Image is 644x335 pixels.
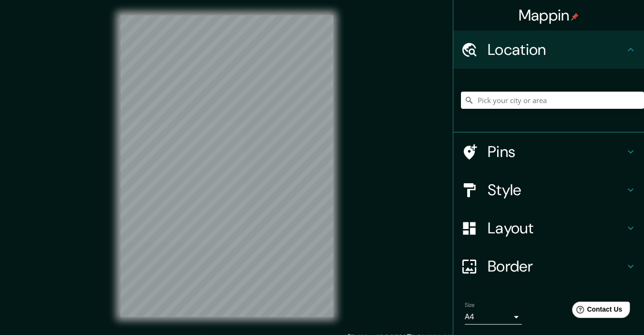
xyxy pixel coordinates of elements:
[453,31,644,69] div: Location
[488,180,625,199] h4: Style
[465,301,475,309] label: Size
[488,219,625,238] h4: Layout
[120,15,333,317] canvas: Map
[488,257,625,276] h4: Border
[488,142,625,161] h4: Pins
[453,209,644,247] div: Layout
[453,133,644,171] div: Pins
[519,6,579,25] h4: Mappin
[559,298,634,325] iframe: Help widget launcher
[571,13,579,21] img: pin-icon.png
[465,309,522,325] div: A4
[461,92,644,109] input: Pick your city or area
[453,171,644,209] div: Style
[453,247,644,285] div: Border
[488,40,625,59] h4: Location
